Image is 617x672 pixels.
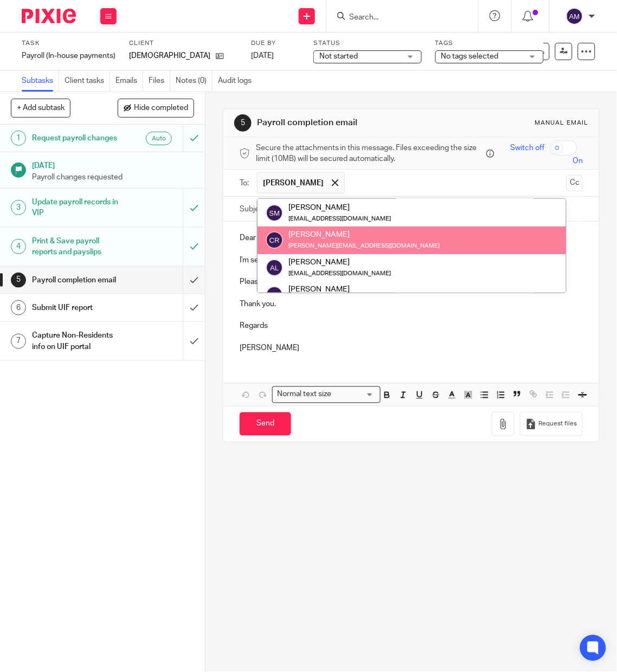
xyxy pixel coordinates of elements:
[263,178,324,189] span: [PERSON_NAME]
[11,99,70,117] button: + Add subtask
[11,334,26,349] div: 7
[288,283,440,294] div: [PERSON_NAME]
[251,39,300,48] label: Due by
[288,216,391,222] small: [EMAIL_ADDRESS][DOMAIN_NAME]
[240,320,583,331] p: Regards
[240,204,268,215] label: Subject:
[566,8,583,25] img: svg%3E
[240,412,291,436] input: Send
[272,386,381,403] div: Search for option
[22,39,115,48] label: Task
[240,255,583,266] p: I'm sending in attachment the payroll report for this month as well as the payslips.
[573,156,583,166] span: On
[288,202,391,213] div: [PERSON_NAME]
[288,270,391,276] small: [EMAIL_ADDRESS][DOMAIN_NAME]
[275,389,334,400] span: Normal text size
[11,200,26,215] div: 3
[435,39,544,48] label: Tags
[11,239,26,254] div: 4
[441,53,499,60] span: No tags selected
[218,70,257,92] a: Audit logs
[335,389,374,400] input: Search for option
[129,50,210,61] p: [DEMOGRAPHIC_DATA]
[266,259,283,276] img: svg%3E
[251,52,274,60] span: [DATE]
[32,194,125,222] h1: Update payroll records in VIP
[567,175,583,191] button: Cc
[11,300,26,315] div: 6
[240,178,252,189] label: To:
[240,276,583,287] p: Please authorise the payment of scheduled for for the PAYE.
[538,420,577,429] span: Request files
[149,70,170,92] a: Files
[535,119,588,127] div: Manual email
[348,13,446,23] input: Search
[266,231,283,249] img: svg%3E
[22,9,76,23] img: Pixie
[115,70,143,92] a: Emails
[240,299,583,309] p: Thank you.
[146,132,172,145] div: Auto
[288,256,391,267] div: [PERSON_NAME]
[32,158,195,171] h1: [DATE]
[22,70,59,92] a: Subtasks
[22,50,115,61] div: Payroll (In-house payments)
[65,70,110,92] a: Client tasks
[266,204,283,222] img: svg%3E
[11,273,26,288] div: 5
[32,130,125,146] h1: Request payroll changes
[118,99,194,117] button: Hide completed
[288,229,440,240] div: [PERSON_NAME]
[134,104,188,113] span: Hide completed
[234,114,252,132] div: 5
[129,39,237,48] label: Client
[288,243,440,249] small: [PERSON_NAME][EMAIL_ADDRESS][DOMAIN_NAME]
[32,327,125,355] h1: Capture Non-Residents info on UIF portal
[32,233,125,261] h1: Print & Save payroll reports and payslips
[313,39,422,48] label: Status
[240,232,583,243] p: Dear [PERSON_NAME],
[258,117,435,128] h1: Payroll completion email
[510,143,544,153] span: Switch off
[11,131,26,146] div: 1
[266,286,283,303] img: svg%3E
[520,412,583,436] button: Request files
[240,343,583,353] p: [PERSON_NAME]
[319,53,358,60] span: Not started
[32,172,195,183] p: Payroll changes requested
[256,143,484,165] span: Secure the attachments in this message. Files exceeding the size limit (10MB) will be secured aut...
[176,70,213,92] a: Notes (0)
[32,300,125,316] h1: Submit UIF report
[32,272,125,288] h1: Payroll completion email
